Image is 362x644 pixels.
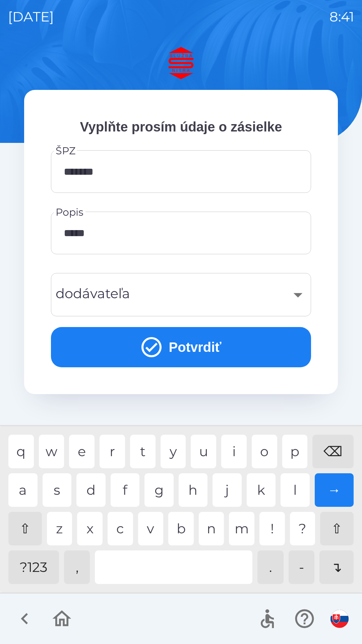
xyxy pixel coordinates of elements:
[56,144,75,158] label: ŠPZ
[51,327,311,367] button: Potvrdiť
[330,610,349,628] img: sk flag
[8,7,54,27] p: [DATE]
[56,205,83,219] label: Popis
[24,47,338,79] img: Logo
[51,117,311,137] p: Vyplňte prosím údaje o zásielke
[329,7,354,27] p: 8:41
